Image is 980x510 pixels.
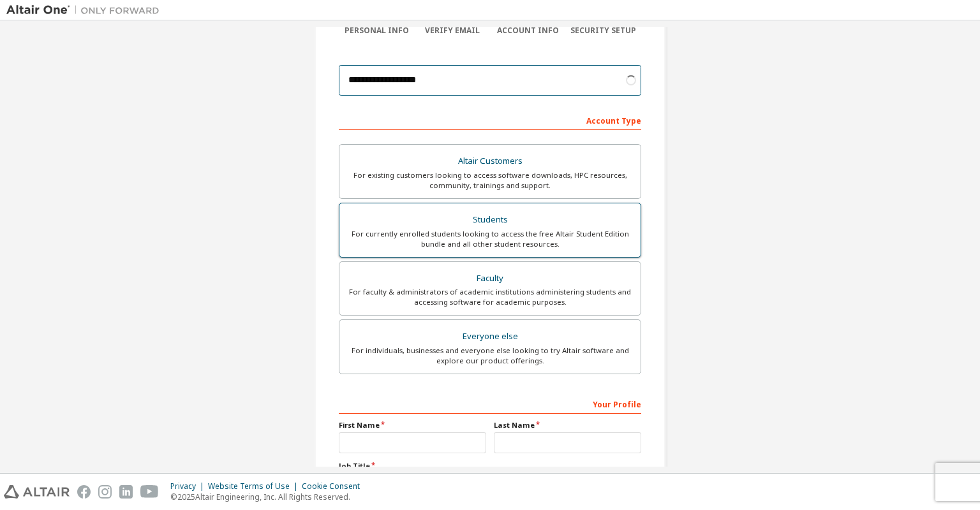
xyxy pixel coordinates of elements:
[140,485,159,499] img: youtube.svg
[339,110,641,130] div: Account Type
[490,25,566,36] div: Account Info
[347,229,633,249] div: For currently enrolled students looking to access the free Altair Student Edition bundle and all ...
[6,4,166,17] img: Altair One
[339,25,415,36] div: Personal Info
[119,485,133,499] img: linkedin.svg
[339,393,641,414] div: Your Profile
[339,461,641,471] label: Job Title
[98,485,112,499] img: instagram.svg
[347,170,633,191] div: For existing customers looking to access software downloads, HPC resources, community, trainings ...
[347,287,633,307] div: For faculty & administrators of academic institutions administering students and accessing softwa...
[494,420,641,430] label: Last Name
[347,346,633,366] div: For individuals, businesses and everyone else looking to try Altair software and explore our prod...
[77,485,91,499] img: facebook.svg
[347,211,633,229] div: Students
[4,485,70,499] img: altair_logo.svg
[566,25,642,36] div: Security Setup
[208,481,302,492] div: Website Terms of Use
[347,270,633,288] div: Faculty
[415,25,491,36] div: Verify Email
[170,481,208,492] div: Privacy
[170,492,367,502] p: © 2025 Altair Engineering, Inc. All Rights Reserved.
[302,481,367,492] div: Cookie Consent
[347,328,633,346] div: Everyone else
[347,152,633,170] div: Altair Customers
[339,420,486,430] label: First Name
